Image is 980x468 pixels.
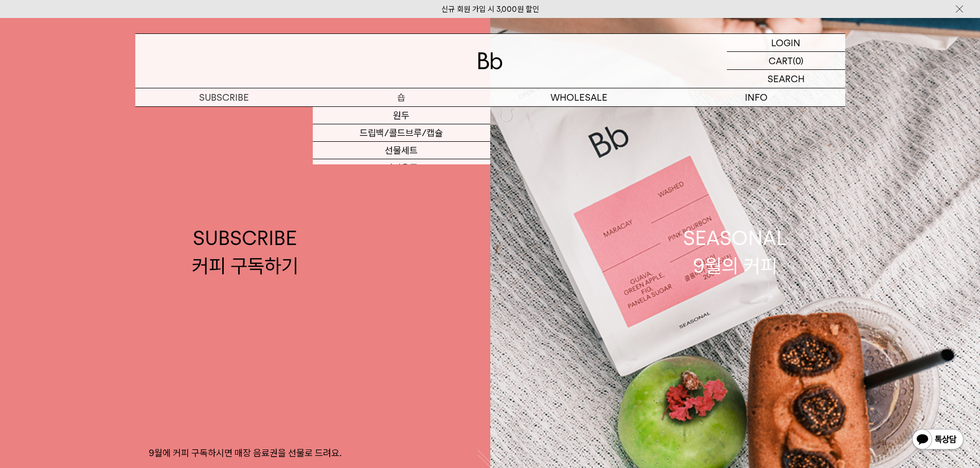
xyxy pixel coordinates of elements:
[441,5,539,14] a: 신규 회원 가입 시 3,000원 할인
[313,159,490,177] a: 커피용품
[727,52,845,70] a: CART (0)
[478,52,503,69] img: 로고
[793,52,804,69] p: (0)
[769,52,793,69] p: CART
[135,88,313,106] a: SUBSCRIBE
[683,224,787,279] div: SEASONAL 9월의 커피
[313,107,490,124] a: 원두
[192,224,298,279] div: SUBSCRIBE 커피 구독하기
[668,88,845,106] p: INFO
[911,428,965,453] img: 카카오톡 채널 1:1 채팅 버튼
[771,34,800,51] p: LOGIN
[768,70,805,88] p: SEARCH
[490,88,668,106] p: WHOLESALE
[313,88,490,106] a: 숍
[313,124,490,142] a: 드립백/콜드브루/캡슐
[727,34,845,52] a: LOGIN
[313,142,490,159] a: 선물세트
